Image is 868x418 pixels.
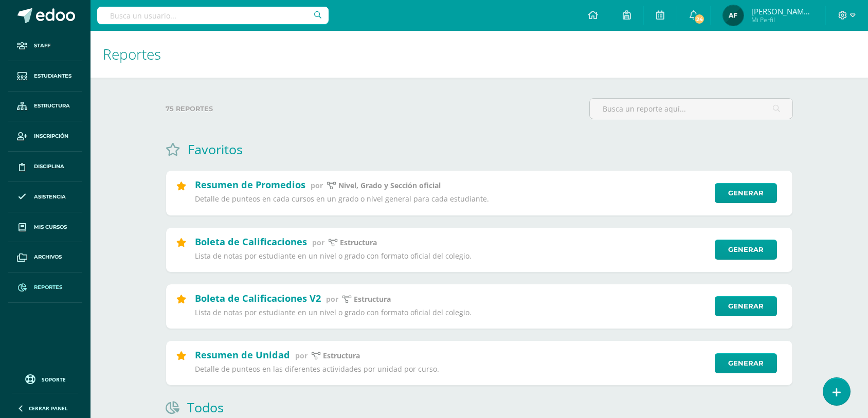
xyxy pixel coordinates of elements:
span: Mi Perfil [751,15,813,24]
span: Inscripción [34,132,68,140]
p: Detalle de punteos en cada cursos en un grado o nivel general para cada estudiante. [195,194,708,204]
span: Staff [34,42,50,50]
h2: Boleta de Calificaciones V2 [195,292,321,304]
p: Detalle de punteos en las diferentes actividades por unidad por curso. [195,365,708,374]
span: [PERSON_NAME][US_STATE] [751,6,813,16]
span: Cerrar panel [29,405,68,412]
h2: Resumen de Promedios [195,178,305,191]
p: Estructura [340,238,377,247]
a: Asistencia [8,182,82,212]
a: Staff [8,31,82,61]
span: por [295,351,308,360]
p: Lista de notas por estudiante en un nivel o grado con formato oficial del colegio. [195,308,708,317]
span: por [326,294,338,304]
label: 75 reportes [166,98,581,119]
a: Generar [715,353,777,373]
span: por [312,238,324,247]
a: Inscripción [8,121,82,152]
a: Soporte [12,372,78,386]
span: Disciplina [34,162,64,171]
p: Nivel, Grado y Sección oficial [338,181,441,190]
a: Mis cursos [8,212,82,243]
a: Estudiantes [8,61,82,92]
img: d3b41b5dbcd8c03882805bf00be4cfb8.png [723,5,744,26]
input: Busca un usuario... [97,7,329,24]
a: Generar [715,183,777,203]
span: Reportes [34,283,62,292]
span: Asistencia [34,193,66,201]
span: Estudiantes [34,72,71,80]
h2: Resumen de Unidad [195,349,290,361]
h2: Boleta de Calificaciones [195,235,307,248]
span: por [311,180,323,190]
h1: Todos [187,398,224,416]
p: Estructura [354,295,391,304]
span: Soporte [42,376,66,383]
span: Reportes [103,44,161,64]
a: Disciplina [8,152,82,182]
span: 24 [694,13,705,25]
a: Generar [715,240,777,260]
p: Lista de notas por estudiante en un nivel o grado con formato oficial del colegio. [195,251,708,261]
a: Generar [715,296,777,316]
input: Busca un reporte aquí... [590,99,792,119]
span: Mis cursos [34,223,67,231]
p: Estructura [323,351,360,360]
a: Reportes [8,272,82,303]
span: Estructura [34,102,70,110]
a: Estructura [8,92,82,122]
a: Archivos [8,242,82,272]
h1: Favoritos [188,140,243,158]
span: Archivos [34,253,62,261]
